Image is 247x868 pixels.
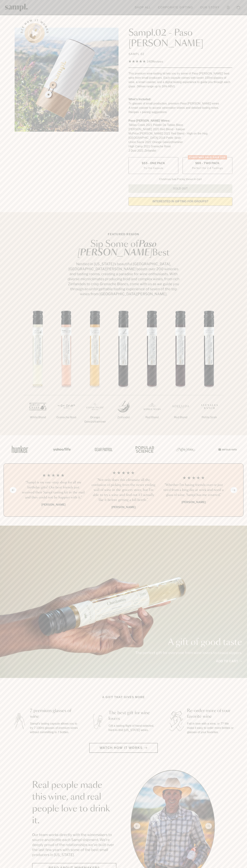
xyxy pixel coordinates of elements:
[89,743,158,753] button: Watch how it works
[152,60,163,63] span: Reviews
[216,442,238,457] img: Artboard_7_5b34974b-f019-449e-91fb-745f8d0877ee_x450.png
[78,240,157,257] em: Paso [PERSON_NAME]
[128,110,232,114] li: Recipes + pairing suggestions
[166,415,195,420] p: Red Blend
[30,708,79,719] h3: 7 premium glasses of wine
[91,471,156,509] li: 2 / 4
[143,166,163,170] small: Try the Capsule
[41,503,65,506] b: [PERSON_NAME]
[66,232,181,236] p: Featured Region
[187,708,236,719] h3: Re-order more of your favorite wine
[135,650,242,655] p: The perfect gift for everyone from wine lovers to casual sippers.
[195,161,220,165] span: $88 - Two Pack
[25,23,45,43] button: See how it works
[128,141,183,144] span: Union Sacre 2022 Orange Gewürztraminer
[188,155,227,159] div: CHRISTMAS SALE! Save 20%
[231,487,237,493] button: Next slide
[187,722,236,734] p: Fall in love with a wine, or 7? We make it easy to order more bottles or glasses of your favorites.
[52,415,81,420] p: Grenache Rosé
[128,136,181,139] span: [GEOGRAPHIC_DATA] 2018 Petite Sirah
[9,442,31,457] img: Artboard_1_c8cd28af-0030-4af1-819c-248e302c7f06_x450.png
[128,52,232,56] p: SAMPL.02
[161,471,226,509] li: 3 / 4
[128,59,163,64] div: 140Reviews
[128,71,232,89] div: This premium wine-tasting kit lets you try some of Paso [PERSON_NAME]' best wine from small produ...
[128,28,232,49] h1: Sampl.02 - Paso [PERSON_NAME]
[102,695,145,699] h2: A gift that gives more
[66,240,181,257] h2: Sip Some of Best
[109,308,138,431] li: 4 / 7
[81,308,109,435] li: 3 / 7
[21,480,86,500] h3: “Sampl is my one-stop shop for all my birthday gifts! Our best friends just received their Sampl ...
[128,101,232,106] li: 7x glasses of small production, premium Paso [PERSON_NAME] wines
[66,261,181,296] p: Nestled in [US_STATE]’s beautiful [GEOGRAPHIC_DATA], [GEOGRAPHIC_DATA][PERSON_NAME] boasts over 2...
[128,184,232,193] button: Sold Out
[52,308,81,431] li: 2 / 7
[24,415,52,420] p: White Blend
[92,442,114,457] img: Artboard_5_7fdae55a-36fd-43f7-8bfd-f74a06a2878e_x450.png
[128,145,171,148] span: High Camp 2021 Grenache Rosé
[128,128,185,131] span: [PERSON_NAME] 2020 Red Blend - Keeper
[30,722,79,734] p: Sampl's tasting capsule allows you to try 7 100ml glasses of premium wines without committing to ...
[138,308,166,431] li: 5 / 7
[128,149,156,152] span: J Dusi 2021 Zinfandel
[15,28,119,132] img: Sampl.02 - Paso Robles
[128,132,208,135] span: McPrice [PERSON_NAME] 2021 Red Blend - High on the Hog
[109,710,157,722] h3: The best gift for wine lovers
[51,442,72,457] img: Artboard_6_04f9a106-072f-468a-bdd7-f11783b05722_x450.png
[138,415,166,420] p: Red Blend
[157,178,203,181] li: Christmas Sale Pricing Shown In Cart
[216,659,242,664] a: Add to cart
[111,505,136,509] b: [PERSON_NAME]
[10,487,16,493] button: Previous slide
[81,415,109,424] p: Orange Gewürztraminer
[147,60,152,63] span: 140
[166,308,195,431] li: 6 / 7
[32,832,116,857] p: Our team works directly with the winemakers to source and bottle each Sampl shipment. We’re deepl...
[195,308,223,431] li: 7 / 7
[182,500,206,504] b: [PERSON_NAME]
[91,478,156,503] h3: “Not only does this eliminate all the confusion of picking from the never ending wall of wine in ...
[21,471,86,509] li: 1 / 4
[128,197,232,206] a: interested in gifting for groups?
[133,442,155,457] img: Artboard_4_28b4d326-c26e-48f9-9c80-911f17d6414e_x450.png
[161,483,226,498] h3: “Whether I'm having friends over or just tired from a long day at work and need a glass of wine, ...
[32,779,116,827] h2: Real people made this wine, and real people love to drink it.
[128,123,183,126] span: Tablas Creek 2021 Patelin De Tablas Blanc
[142,161,165,165] span: $55 - One Pack
[109,415,138,420] p: Zinfandel
[128,98,151,101] strong: What’s Included:
[128,119,170,122] strong: Paso [PERSON_NAME] Wines:
[192,166,223,170] small: Perfect For 2-4 Tastings
[195,415,223,420] p: Petite Sirah
[175,442,196,457] img: Artboard_3_0b291449-6e8c-4d07-b2c2-3f3601a19cd1_x450.png
[135,638,242,647] p: A gift of good taste
[24,308,52,431] li: 1 / 7
[109,724,157,732] p: Gift a tasting flight of hand-selected, hard-to-find [US_STATE] wines.
[128,106,232,110] li: A smart coaster to access winemaker videos and detailed tasting notes.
